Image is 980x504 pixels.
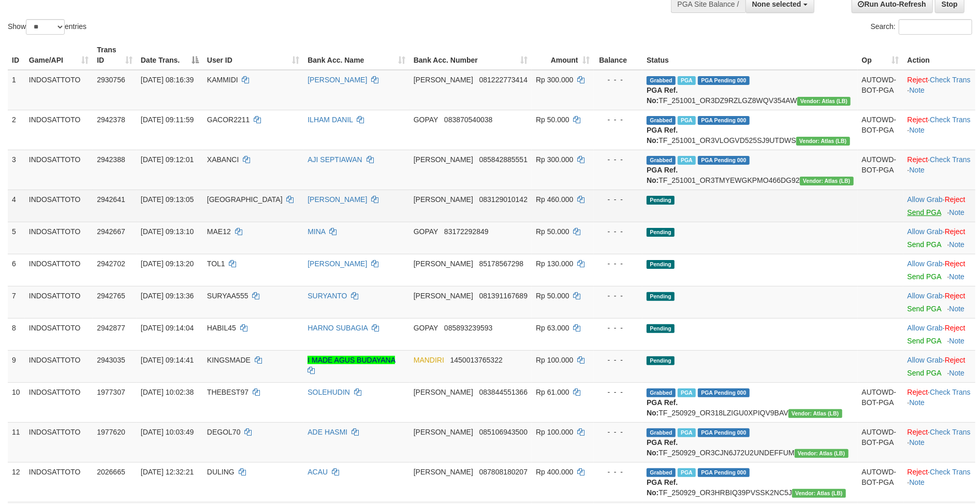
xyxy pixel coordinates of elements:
[97,324,125,332] span: 2942877
[25,222,93,254] td: INDOSATTOTO
[414,388,473,396] span: [PERSON_NAME]
[479,76,528,84] span: Copy 081222773414 to clipboard
[414,324,438,332] span: GOPAY
[308,227,325,236] a: MINA
[207,324,236,332] span: HABIL45
[8,190,25,222] td: 4
[908,305,941,313] a: Send PGA
[930,388,971,396] a: Check Trans
[899,19,972,35] input: Search:
[698,468,750,477] span: PGA Pending
[141,116,194,124] span: [DATE] 09:11:59
[8,350,25,382] td: 9
[25,318,93,350] td: INDOSATTOTO
[414,195,473,204] span: [PERSON_NAME]
[647,324,675,333] span: Pending
[207,195,283,204] span: [GEOGRAPHIC_DATA]
[908,195,945,204] span: ·
[203,40,303,70] th: User ID: activate to sort column ascending
[414,428,473,436] span: [PERSON_NAME]
[647,260,675,269] span: Pending
[308,388,350,396] a: SOLEHUDIN
[945,324,966,332] a: Reject
[536,468,573,476] span: Rp 400.000
[25,190,93,222] td: INDOSATTOTO
[910,166,925,174] a: Note
[93,40,137,70] th: Trans ID: activate to sort column ascending
[308,195,367,204] a: [PERSON_NAME]
[479,195,528,204] span: Copy 083129010142 to clipboard
[97,468,125,476] span: 2026665
[796,137,850,146] span: Vendor URL: https://dashboard.q2checkout.com/secure
[647,126,678,145] b: PGA Ref. No:
[642,462,857,502] td: TF_250929_OR3HRBIQ39PVSSK2NC5J
[536,428,573,436] span: Rp 100.000
[678,76,696,85] span: Marked by bykanggota2
[908,227,945,236] span: ·
[414,260,473,268] span: [PERSON_NAME]
[444,227,489,236] span: Copy 83172292849 to clipboard
[536,324,569,332] span: Rp 63.000
[303,40,409,70] th: Bank Acc. Name: activate to sort column ascending
[141,292,194,300] span: [DATE] 09:13:36
[308,468,328,476] a: ACAU
[141,356,194,364] span: [DATE] 09:14:41
[858,382,903,422] td: AUTOWD-BOT-PGA
[207,260,225,268] span: TOL1
[698,156,750,165] span: PGA Pending
[647,196,675,205] span: Pending
[308,116,353,124] a: ILHAM DANIL
[678,388,696,397] span: Marked by bykanggota2
[908,155,928,164] a: Reject
[444,116,492,124] span: Copy 083870540038 to clipboard
[678,428,696,437] span: Marked by bykanggota2
[479,292,528,300] span: Copy 081391167689 to clipboard
[930,76,971,84] a: Check Trans
[308,292,347,300] a: SURYANTO
[308,76,367,84] a: [PERSON_NAME]
[536,356,573,364] span: Rp 100.000
[141,428,194,436] span: [DATE] 10:03:49
[141,227,194,236] span: [DATE] 09:13:10
[25,254,93,286] td: INDOSATTOTO
[698,428,750,437] span: PGA Pending
[647,166,678,184] b: PGA Ref. No:
[910,126,925,134] a: Note
[409,40,532,70] th: Bank Acc. Number: activate to sort column ascending
[598,323,638,333] div: - - -
[308,428,347,436] a: ADE HASMI
[908,240,941,249] a: Send PGA
[97,292,125,300] span: 2942765
[25,462,93,502] td: INDOSATTOTO
[647,292,675,301] span: Pending
[97,428,125,436] span: 1977620
[698,116,750,125] span: PGA Pending
[903,70,975,110] td: · ·
[642,150,857,190] td: TF_251001_OR3TMYEWGKPMO466DG92
[910,438,925,447] a: Note
[308,155,362,164] a: AJI SEPTIAWAN
[908,337,941,345] a: Send PGA
[908,260,945,268] span: ·
[647,438,678,457] b: PGA Ref. No:
[479,260,524,268] span: Copy 85178567298 to clipboard
[207,428,241,436] span: DEGOL70
[25,150,93,190] td: INDOSATTOTO
[308,324,368,332] a: HARNO SUBAGIA
[97,388,125,396] span: 1977307
[647,478,678,497] b: PGA Ref. No:
[949,305,965,313] a: Note
[141,388,194,396] span: [DATE] 10:02:38
[908,468,928,476] a: Reject
[414,356,444,364] span: MANDIRI
[910,86,925,94] a: Note
[207,388,248,396] span: THEBEST97
[949,272,965,281] a: Note
[908,324,945,332] span: ·
[25,70,93,110] td: INDOSATTOTO
[8,254,25,286] td: 6
[908,272,941,281] a: Send PGA
[930,468,971,476] a: Check Trans
[308,260,367,268] a: [PERSON_NAME]
[8,422,25,462] td: 11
